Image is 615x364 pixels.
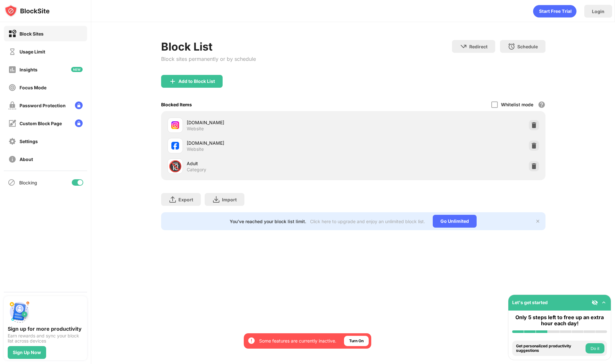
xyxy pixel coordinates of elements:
[230,219,306,224] div: You’ve reached your block list limit.
[592,9,604,14] div: Login
[310,219,425,224] div: Click here to upgrade and enjoy an unlimited block list.
[259,338,336,344] div: Some features are currently inactive.
[8,326,83,332] div: Sign up for more productivity
[433,215,477,228] div: Go Unlimited
[187,119,353,126] div: [DOMAIN_NAME]
[8,84,16,92] img: focus-off.svg
[469,44,488,49] div: Redirect
[161,102,192,107] div: Blocked Items
[20,67,37,72] div: Insights
[8,137,16,145] img: settings-off.svg
[187,146,204,152] div: Website
[75,101,83,109] img: lock-menu.svg
[8,179,15,186] img: blocking-icon.svg
[601,299,607,306] img: omni-setup-toggle.svg
[161,56,256,62] div: Block sites permanently or by schedule
[75,119,83,127] img: lock-menu.svg
[187,167,206,173] div: Category
[20,157,33,162] div: About
[20,139,38,144] div: Settings
[8,101,16,109] img: password-protection-off.svg
[13,350,41,355] div: Sign Up Now
[178,197,193,202] div: Export
[516,344,584,353] div: Get personalized productivity suggestions
[20,121,62,126] div: Custom Block Page
[501,102,533,107] div: Whitelist mode
[8,48,16,56] img: time-usage-off.svg
[349,338,364,344] div: Turn On
[512,300,548,305] div: Let's get started
[248,337,255,344] img: error-circle-white.svg
[20,85,46,90] div: Focus Mode
[71,67,83,72] img: new-icon.svg
[8,30,16,38] img: block-on.svg
[161,40,256,53] div: Block List
[4,4,50,17] img: logo-blocksite.svg
[8,300,31,323] img: push-signup.svg
[8,66,16,74] img: insights-off.svg
[586,343,604,353] button: Do it
[517,44,538,49] div: Schedule
[20,31,44,36] div: Block Sites
[187,140,353,146] div: [DOMAIN_NAME]
[187,160,353,167] div: Adult
[171,142,179,150] img: favicons
[222,197,237,202] div: Import
[19,180,37,185] div: Blocking
[512,314,607,327] div: Only 5 steps left to free up an extra hour each day!
[187,126,204,132] div: Website
[178,79,215,84] div: Add to Block List
[533,5,577,18] div: animation
[8,119,16,127] img: customize-block-page-off.svg
[8,333,83,344] div: Earn rewards and sync your block list across devices
[168,160,182,173] div: 🔞
[8,155,16,163] img: about-off.svg
[20,103,66,108] div: Password Protection
[592,299,598,306] img: eye-not-visible.svg
[535,219,540,224] img: x-button.svg
[20,49,45,54] div: Usage Limit
[171,121,179,129] img: favicons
